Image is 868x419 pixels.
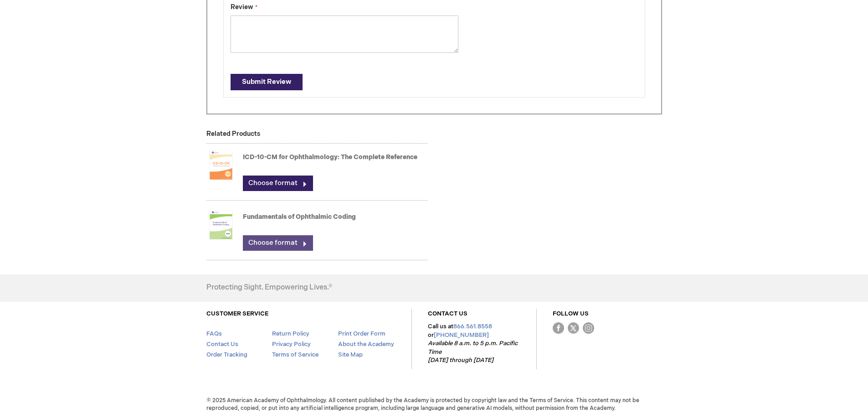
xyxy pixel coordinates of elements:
[231,74,303,90] button: Submit Review
[206,351,247,358] a: Order Tracking
[206,310,268,317] a: CUSTOMER SERVICE
[453,323,492,330] a: 866.561.8558
[434,331,489,339] a: [PHONE_NUMBER]
[206,341,238,348] a: Contact Us
[242,78,291,86] span: Submit Review
[206,330,222,337] a: FAQs
[338,330,385,337] a: Print Order Form
[272,351,318,358] a: Terms of Service
[243,213,356,221] a: Fundamentals of Ophthalmic Coding
[583,322,594,334] img: instagram
[553,310,589,317] a: FOLLOW US
[243,153,417,161] a: ICD-10-CM for Ophthalmology: The Complete Reference
[206,147,236,183] img: ICD-10-CM for Ophthalmology: The Complete Reference
[206,207,236,243] img: Fundamentals of Ophthalmic Coding
[243,176,313,191] a: Choose format
[272,341,311,348] a: Privacy Policy
[272,330,309,337] a: Return Policy
[338,341,394,348] a: About the Academy
[428,340,518,364] em: Available 8 a.m. to 5 p.m. Pacific Time [DATE] through [DATE]
[428,310,467,317] a: CONTACT US
[206,130,260,138] strong: Related Products
[553,322,564,334] img: Facebook
[231,3,253,11] span: Review
[568,322,579,334] img: Twitter
[243,235,313,251] a: Choose format
[206,284,332,292] h4: Protecting Sight. Empowering Lives.®
[338,351,363,358] a: Site Map
[200,397,669,412] span: © 2025 American Academy of Ophthalmology. All content published by the Academy is protected by co...
[428,322,520,365] p: Call us at or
